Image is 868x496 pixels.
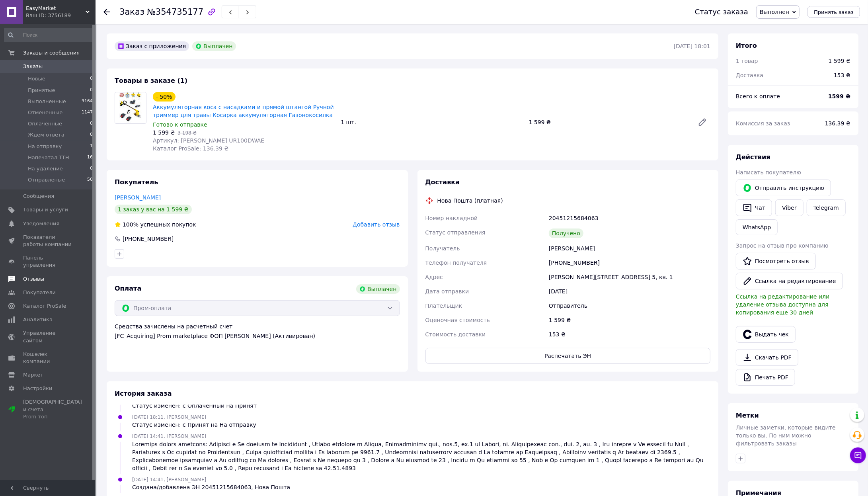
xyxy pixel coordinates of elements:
[82,98,93,105] span: 9164
[28,165,63,172] span: На удаление
[736,169,801,176] span: Написать покупателю
[425,229,486,236] span: Статус отправления
[23,254,74,269] span: Панель управления
[115,41,189,51] div: Заказ с приложения
[28,131,64,139] span: Ждем ответа
[547,299,712,313] div: Отправитель
[115,390,172,397] span: История заказа
[132,402,257,410] div: Статус изменен: с Оплаченный на Принят
[547,313,712,327] div: 1 599 ₴
[90,165,93,172] span: 0
[87,154,93,161] span: 16
[28,98,66,105] span: Выполненные
[132,434,206,439] span: [DATE] 14:41, [PERSON_NAME]
[425,274,443,280] span: Адрес
[28,143,62,150] span: На отправку
[736,273,843,289] button: Ссылка на редактирование
[549,228,583,238] div: Получено
[153,129,175,136] span: 1 599 ₴
[736,153,770,161] span: Действия
[695,8,748,16] div: Статус заказа
[153,145,228,152] span: Каталог ProSale: 136.39 ₴
[356,284,400,294] div: Выплачен
[425,348,711,364] button: Распечатать ЭН
[736,293,829,316] span: Ссылка на редактирование или удаление отзыва доступна для копирования еще 30 дней
[825,120,850,127] span: 136.39 ₴
[28,87,55,94] span: Принятые
[736,72,763,78] span: Доставка
[132,477,206,482] span: [DATE] 14:41, [PERSON_NAME]
[736,93,780,100] span: Всего к оплате
[775,199,803,216] a: Viber
[23,330,74,344] span: Управление сайтом
[122,235,174,243] div: [PHONE_NUMBER]
[23,63,43,70] span: Заказы
[736,349,798,366] a: Скачать PDF
[119,7,144,17] span: Заказ
[26,12,96,19] div: Ваш ID: 3756189
[103,8,110,16] div: Вернуться назад
[90,75,93,82] span: 0
[90,131,93,139] span: 0
[28,154,69,161] span: Напечатал ТТН
[115,194,161,201] a: [PERSON_NAME]
[153,137,264,144] span: Артикул: [PERSON_NAME] UR100DWAE
[192,41,236,51] div: Выплачен
[736,219,778,235] a: WhatsApp
[736,120,790,127] span: Комиссия за заказ
[547,284,712,299] div: [DATE]
[23,275,44,283] span: Отзывы
[90,120,93,127] span: 0
[23,206,68,213] span: Товары и услуги
[736,58,758,64] span: 1 товар
[90,143,93,150] span: 1
[23,303,66,310] span: Каталог ProSale
[828,93,850,100] b: 1599 ₴
[736,424,836,447] span: Личные заметки, которые видите только вы. По ним можно фильтровать заказы
[23,351,74,365] span: Кошелек компании
[547,270,712,284] div: [PERSON_NAME][STREET_ADDRESS] 5, кв. 1
[23,220,59,227] span: Уведомления
[115,322,400,340] div: Средства зачислены на расчетный счет
[425,215,478,221] span: Номер накладной
[147,7,203,17] span: №354735177
[115,205,192,214] div: 1 заказ у вас на 1 599 ₴
[23,193,54,200] span: Сообщения
[736,42,757,49] span: Итого
[153,104,334,118] a: Аккумуляторная коса с насадками и прямой штангой Ручной триммер для травы Косарка аккумуляторная ...
[23,289,56,296] span: Покупатели
[90,87,93,94] span: 0
[736,412,759,419] span: Метки
[425,317,490,323] span: Оценочная стоимость
[115,221,196,228] div: успешных покупок
[850,447,866,463] button: Чат с покупателем
[736,199,772,216] button: Чат
[674,43,710,49] time: [DATE] 18:01
[736,242,829,249] span: Запрос на отзыв про компанию
[153,92,176,102] div: - 50%
[337,117,525,128] div: 1 шт.
[425,331,486,338] span: Стоимость доставки
[425,178,460,186] span: Доставка
[23,234,74,248] span: Показатели работы компании
[353,221,400,228] span: Добавить отзыв
[153,121,207,128] span: Готово к отправке
[547,211,712,225] div: 20451215684063
[115,77,187,84] span: Товары в заказе (1)
[87,176,93,184] span: 50
[814,9,854,15] span: Принять заказ
[736,326,796,343] button: Выдать чек
[23,49,80,57] span: Заказы и сообщения
[23,371,43,379] span: Маркет
[547,256,712,270] div: [PHONE_NUMBER]
[82,109,93,116] span: 1147
[132,483,290,491] div: Создана/добавлена ЭН 20451215684063, Нова Пошта
[28,120,62,127] span: Оплаченные
[28,176,65,184] span: Отправленые
[115,285,141,292] span: Оплата
[694,114,710,130] a: Редактировать
[736,253,816,269] a: Посмотреть отзыв
[807,199,846,216] a: Telegram
[132,414,206,420] span: [DATE] 18:11, [PERSON_NAME]
[425,260,487,266] span: Телефон получателя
